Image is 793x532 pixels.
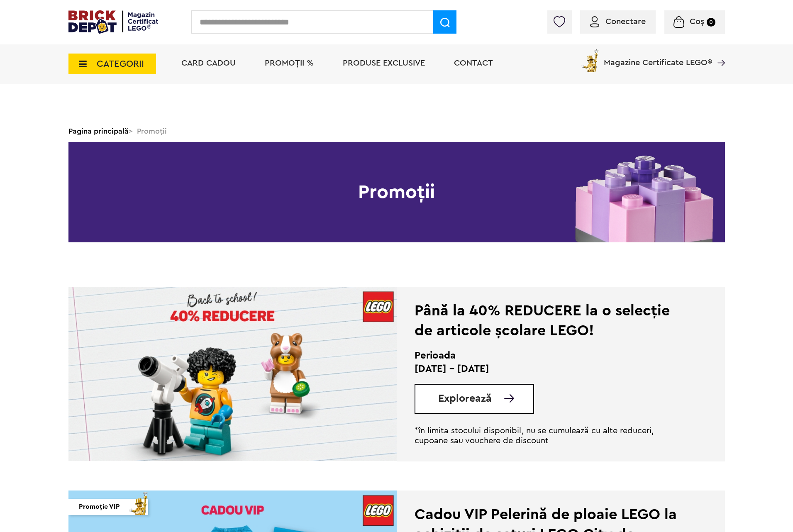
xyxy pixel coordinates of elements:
[454,59,493,67] a: Contact
[415,426,684,446] p: *în limita stocului disponibil, nu se cumulează cu alte reduceri, cupoane sau vouchere de discount
[438,393,533,404] a: Explorează
[415,301,684,341] div: Până la 40% REDUCERE la o selecție de articole școlare LEGO!
[68,127,129,135] a: Pagina principală
[79,499,120,515] span: Promoție VIP
[265,59,314,67] a: PROMOȚII %
[415,362,684,376] p: [DATE] - [DATE]
[415,349,684,362] h2: Perioada
[712,48,725,56] a: Magazine Certificate LEGO®
[68,142,725,242] h1: Promoții
[181,59,236,67] a: Card Cadou
[707,18,715,27] small: 0
[605,17,646,26] span: Conectare
[604,48,712,67] span: Magazine Certificate LEGO®
[126,490,152,515] img: vip_page_imag.png
[590,17,646,26] a: Conectare
[97,59,144,68] span: CATEGORII
[690,17,704,26] span: Coș
[438,393,492,404] span: Explorează
[68,120,725,142] div: > Promoții
[343,59,425,67] a: Produse exclusive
